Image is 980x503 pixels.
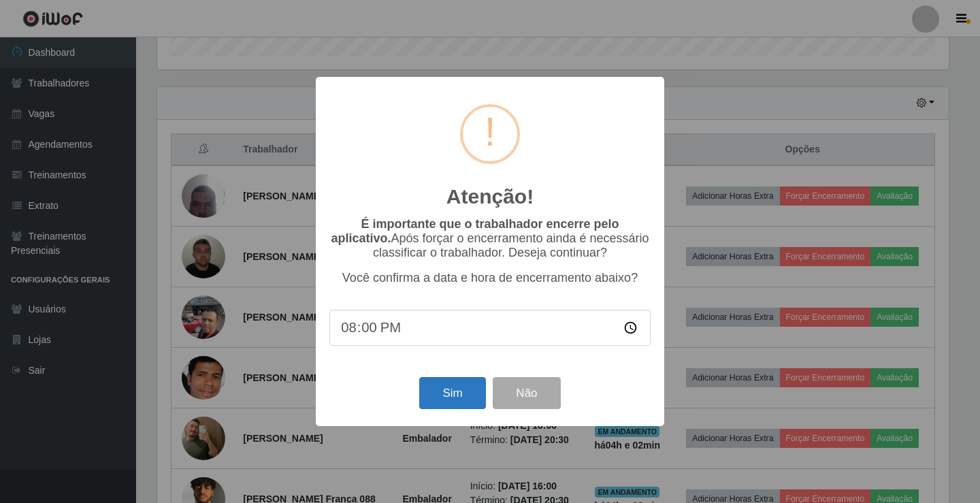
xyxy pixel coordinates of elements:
[329,217,651,260] p: Após forçar o encerramento ainda é necessário classificar o trabalhador. Deseja continuar?
[331,217,619,245] b: É importante que o trabalhador encerre pelo aplicativo.
[493,377,560,409] button: Não
[419,377,485,409] button: Sim
[446,184,534,209] h2: Atenção!
[329,271,651,285] p: Você confirma a data e hora de encerramento abaixo?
